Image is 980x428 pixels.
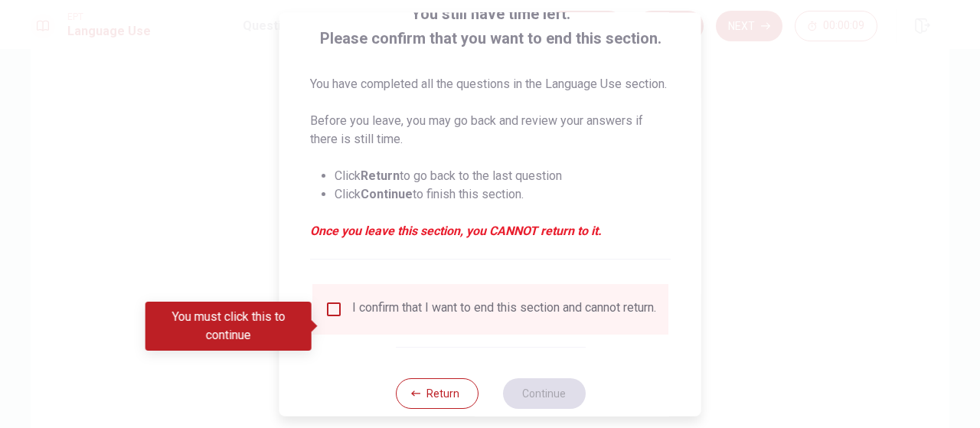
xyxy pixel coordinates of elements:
[310,112,671,149] p: Before you leave, you may go back and review your answers if there is still time.
[310,75,671,93] p: You have completed all the questions in the Language Use section.
[352,300,656,319] div: I confirm that I want to end this section and cannot return.
[325,300,343,319] span: You must click this to continue
[335,167,671,185] li: Click to go back to the last question
[502,378,585,409] button: Continue
[335,185,671,204] li: Click to finish this section.
[361,187,413,201] strong: Continue
[310,222,671,240] em: Once you leave this section, you CANNOT return to it.
[361,168,400,183] strong: Return
[395,378,478,409] button: Return
[145,302,312,351] div: You must click this to continue
[310,2,671,51] span: You still have time left. Please confirm that you want to end this section.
